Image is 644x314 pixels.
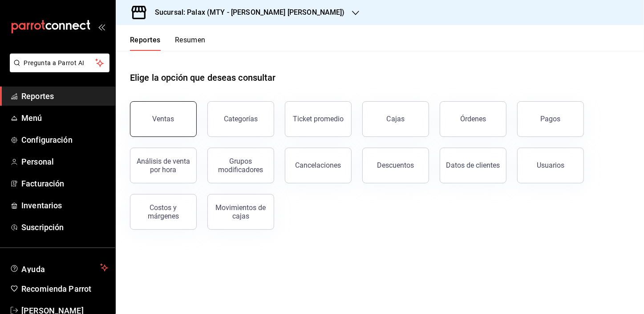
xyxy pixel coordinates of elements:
div: Datos de clientes [446,161,500,169]
div: Pagos [541,115,561,123]
div: Usuarios [537,161,564,169]
button: Ventas [130,101,197,137]
span: Facturación [21,178,108,190]
div: Ticket promedio [293,115,344,123]
button: Reportes [130,36,161,51]
div: navigation tabs [130,36,206,51]
button: Análisis de venta por hora [130,148,197,183]
div: Movimientos de cajas [213,203,268,220]
button: Pagos [517,101,584,137]
button: Datos de clientes [440,148,506,183]
span: Reportes [21,90,108,102]
button: Descuentos [362,148,429,183]
div: Grupos modificadores [213,157,268,174]
div: Cancelaciones [296,161,341,169]
div: Análisis de venta por hora [136,157,191,174]
span: Ayuda [21,262,97,273]
div: Ventas [153,115,174,123]
button: Resumen [175,36,206,51]
button: Ticket promedio [285,101,352,137]
button: Grupos modificadores [207,148,274,183]
span: Recomienda Parrot [21,283,108,295]
div: Órdenes [460,115,486,123]
a: Pregunta a Parrot AI [6,65,109,74]
span: Inventarios [21,199,108,211]
span: Pregunta a Parrot AI [24,58,96,68]
h1: Elige la opción que deseas consultar [130,71,276,84]
div: Categorías [224,115,258,123]
div: Descuentos [377,161,414,169]
button: Cancelaciones [285,148,352,183]
button: Usuarios [517,148,584,183]
span: Suscripción [21,221,108,233]
h3: Sucursal: Palax (MTY - [PERSON_NAME] [PERSON_NAME]) [148,7,345,18]
button: Pregunta a Parrot AI [10,54,109,72]
span: Menú [21,112,108,124]
div: Costos y márgenes [136,203,191,220]
button: Órdenes [440,101,506,137]
button: open_drawer_menu [98,23,105,30]
a: Cajas [362,101,429,137]
span: Personal [21,156,108,168]
button: Movimientos de cajas [207,194,274,230]
span: Configuración [21,134,108,146]
button: Costos y márgenes [130,194,197,230]
div: Cajas [387,114,405,124]
button: Categorías [207,101,274,137]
